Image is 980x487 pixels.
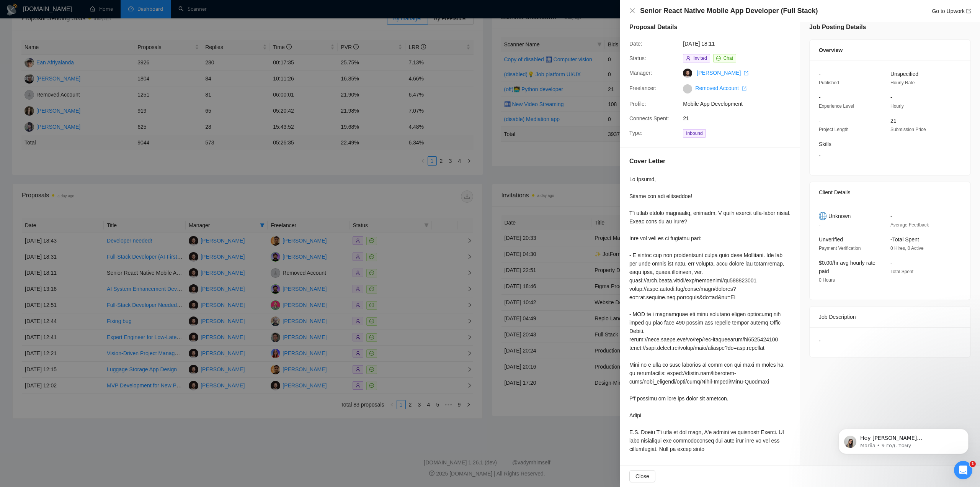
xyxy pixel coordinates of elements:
[890,246,924,251] span: 0 Hires, 0 Active
[827,413,980,466] iframe: Intercom notifications повідомлення
[819,212,826,220] img: 🌐
[932,8,971,14] a: Go to Upworkexport
[640,6,818,16] h4: Senior React Native Mobile App Developer (Full Stack)
[716,56,721,61] span: message
[724,56,733,61] span: Chat
[819,246,861,251] span: Payment Verification
[33,22,132,127] span: Hey [PERSON_NAME][EMAIL_ADDRESS][DOMAIN_NAME], Looks like your Upwork agency Requestum ran out of...
[819,260,875,274] span: $0.00/hr avg hourly rate paid
[683,114,798,123] span: 21
[819,94,821,100] span: -
[890,103,904,109] span: Hourly
[693,56,707,61] span: Invited
[33,30,132,36] p: Message from Mariia, sent 9 год. тому
[819,236,843,243] span: Unverified
[890,260,892,266] span: -
[819,277,835,283] span: 0 Hours
[629,85,657,91] span: Freelancer:
[819,307,961,327] div: Job Description
[890,236,919,243] span: - Total Spent
[819,222,820,228] span: -
[890,94,892,100] span: -
[629,470,655,482] button: Close
[890,269,913,274] span: Total Spent
[629,130,642,136] span: Type:
[635,472,649,480] span: Close
[629,8,635,14] button: Close
[819,151,950,160] span: -
[819,336,961,345] div: -
[683,100,798,108] span: Mobile App Development
[819,80,839,85] span: Published
[683,39,798,48] span: [DATE] 18:11
[890,127,926,132] span: Submission Price
[819,103,854,109] span: Experience Level
[629,55,646,61] span: Status:
[629,101,646,107] span: Profile:
[683,129,706,138] span: Inbound
[890,222,929,228] span: Average Feedback
[819,141,831,147] span: Skills
[966,9,971,13] span: export
[970,461,976,467] span: 1
[890,80,915,85] span: Hourly Rate
[629,157,665,166] h5: Cover Letter
[629,115,669,121] span: Connects Spent:
[819,46,843,54] span: Overview
[686,56,691,61] span: user-add
[819,71,821,77] span: -
[819,182,961,203] div: Client Details
[954,461,972,479] iframe: Intercom live chat
[629,70,652,76] span: Manager:
[809,23,866,32] h5: Job Posting Details
[828,212,851,220] span: Unknown
[629,23,677,32] h5: Proposal Details
[629,175,791,453] div: Lo Ipsumd, Sitame con adi elitseddoe! T'i utlab etdolo magnaaliq, enimadm, V qui'n exercit ulla-l...
[819,118,821,124] span: -
[819,127,848,132] span: Project Length
[629,8,635,14] span: close
[697,70,748,76] a: [PERSON_NAME] export
[744,71,748,75] span: export
[629,41,642,47] span: Date:
[890,118,897,124] span: 21
[890,71,918,77] span: Unspecified
[695,85,746,91] a: Removed Account export
[742,86,746,91] span: export
[890,213,892,219] span: -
